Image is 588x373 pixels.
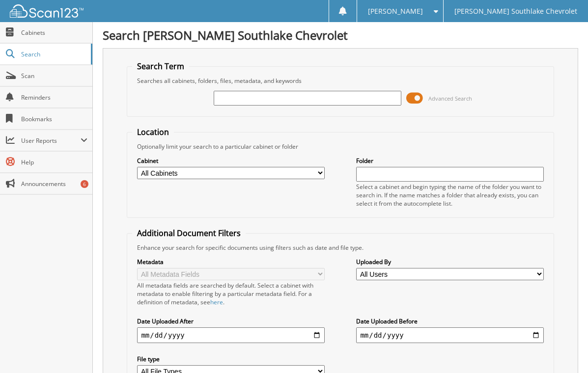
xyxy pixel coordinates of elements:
[21,180,87,188] span: Announcements
[132,243,548,252] div: Enhance your search for specific documents using filters such as date and file type.
[21,115,87,123] span: Bookmarks
[137,327,324,343] input: start
[132,61,189,72] legend: Search Term
[428,95,472,102] span: Advanced Search
[132,127,174,137] legend: Location
[137,355,324,363] label: File type
[103,27,578,43] h1: Search [PERSON_NAME] Southlake Chevrolet
[21,93,87,102] span: Reminders
[137,317,324,325] label: Date Uploaded After
[137,157,324,165] label: Cabinet
[132,142,548,151] div: Optionally limit your search to a particular cabinet or folder
[137,281,324,306] div: All metadata fields are searched by default. Select a cabinet with metadata to enable filtering b...
[210,298,223,306] a: here
[356,327,543,343] input: end
[137,258,324,266] label: Metadata
[21,50,86,58] span: Search
[21,28,87,37] span: Cabinets
[21,158,87,166] span: Help
[21,72,87,80] span: Scan
[368,8,423,14] span: [PERSON_NAME]
[10,4,84,18] img: scan123-logo-white.svg
[132,228,246,239] legend: Additional Document Filters
[81,180,88,188] div: 6
[132,77,548,85] div: Searches all cabinets, folders, files, metadata, and keywords
[454,8,577,14] span: [PERSON_NAME] Southlake Chevrolet
[356,157,543,165] label: Folder
[356,183,543,208] div: Select a cabinet and begin typing the name of the folder you want to search in. If the name match...
[356,258,543,266] label: Uploaded By
[21,136,81,145] span: User Reports
[356,317,543,325] label: Date Uploaded Before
